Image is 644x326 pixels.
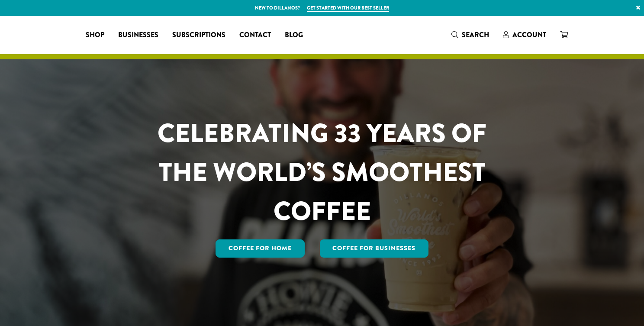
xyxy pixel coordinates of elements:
[285,30,303,41] span: Blog
[216,239,305,258] a: Coffee for Home
[118,30,158,41] span: Businesses
[132,114,512,231] h1: CELEBRATING 33 YEARS OF THE WORLD’S SMOOTHEST COFFEE
[239,30,271,41] span: Contact
[172,30,225,41] span: Subscriptions
[86,30,104,41] span: Shop
[462,30,489,40] span: Search
[79,28,111,42] a: Shop
[512,30,546,40] span: Account
[444,28,496,42] a: Search
[320,239,429,258] a: Coffee For Businesses
[307,4,389,12] a: Get started with our best seller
